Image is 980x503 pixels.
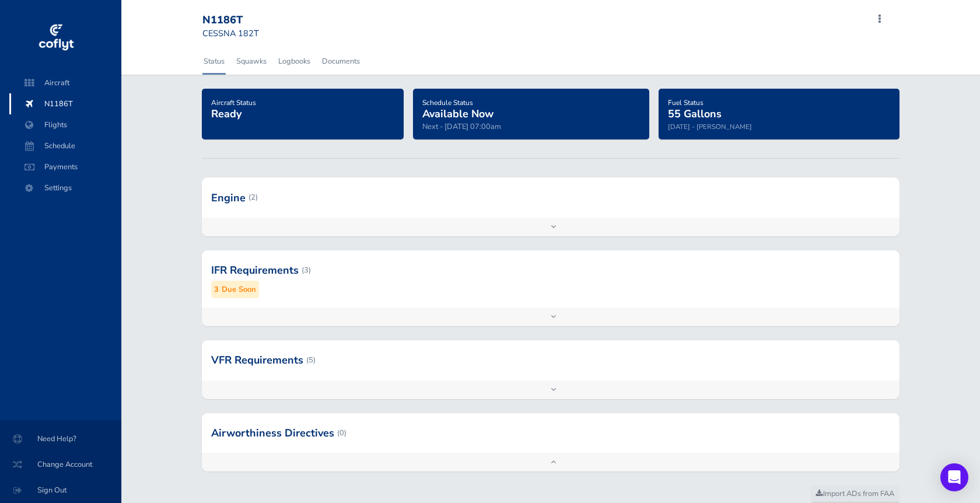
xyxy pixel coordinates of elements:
[422,98,473,107] span: Schedule Status
[202,48,226,74] a: Status
[211,98,256,107] span: Aircraft Status
[37,20,75,55] img: coflyt logo
[202,14,286,27] div: N1186T
[21,135,110,156] span: Schedule
[668,98,703,107] span: Fuel Status
[816,488,894,499] span: Import ADs from FAA
[21,177,110,198] span: Settings
[277,48,311,74] a: Logbooks
[235,48,268,74] a: Squawks
[21,156,110,177] span: Payments
[811,485,900,503] a: Import ADs from FAA
[668,107,722,121] span: 55 Gallons
[14,480,107,501] span: Sign Out
[21,93,110,114] span: N1186T
[202,27,259,39] small: CESSNA 182T
[422,121,501,132] span: Next - [DATE] 07:00am
[21,114,110,135] span: Flights
[211,107,242,121] span: Ready
[222,284,256,296] small: Due Soon
[668,122,752,131] small: [DATE] - [PERSON_NAME]
[422,95,494,121] a: Schedule StatusAvailable Now
[14,428,107,449] span: Need Help?
[940,463,968,491] div: Open Intercom Messenger
[321,48,361,74] a: Documents
[422,107,494,121] span: Available Now
[14,454,107,475] span: Change Account
[21,72,110,93] span: Aircraft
